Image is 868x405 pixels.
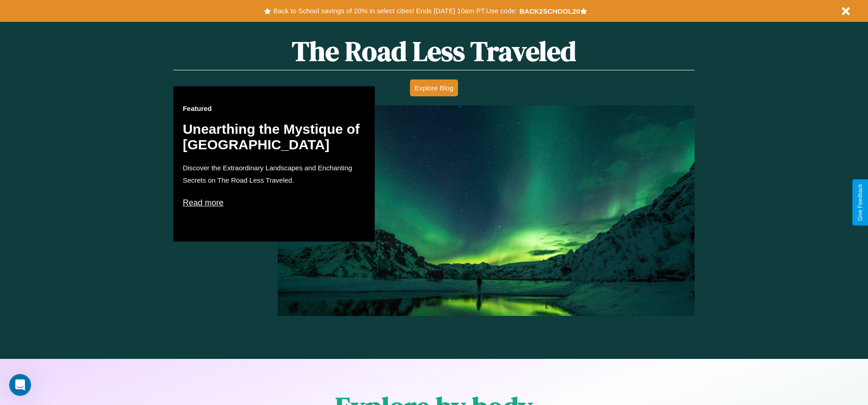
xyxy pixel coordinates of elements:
button: Explore Blog [410,79,458,96]
iframe: Intercom live chat [9,374,31,396]
b: BACK2SCHOOL20 [519,7,580,15]
h1: The Road Less Traveled [173,32,694,70]
button: Back to School savings of 20% in select cities! Ends [DATE] 10am PT.Use code: [271,5,519,17]
h2: Unearthing the Mystique of [GEOGRAPHIC_DATA] [183,121,366,153]
h3: Featured [183,105,366,112]
p: Read more [183,195,366,210]
div: Give Feedback [857,184,863,221]
p: Discover the Extraordinary Landscapes and Enchanting Secrets on The Road Less Traveled. [183,162,366,186]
